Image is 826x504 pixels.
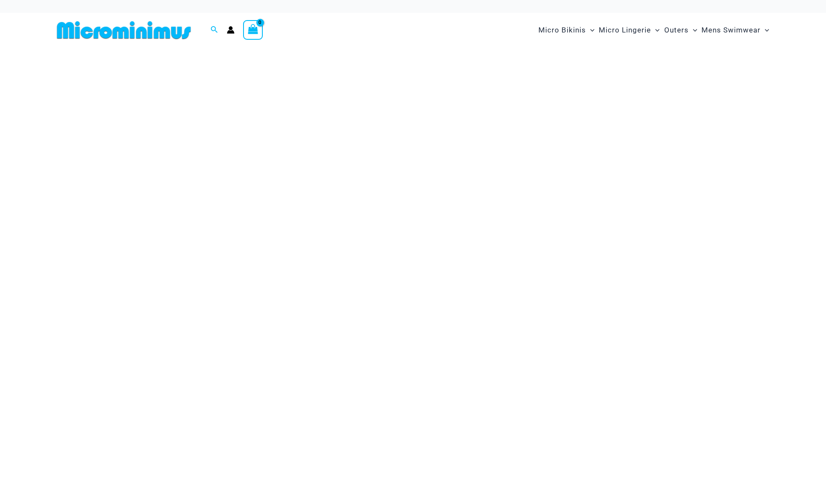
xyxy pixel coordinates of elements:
[664,19,689,41] span: Outers
[597,17,662,43] a: Micro LingerieMenu ToggleMenu Toggle
[651,19,660,41] span: Menu Toggle
[536,17,597,43] a: Micro BikinisMenu ToggleMenu Toggle
[211,25,218,35] a: Search icon link
[662,17,699,43] a: OutersMenu ToggleMenu Toggle
[535,16,773,44] nav: Site Navigation
[586,19,594,41] span: Menu Toggle
[761,19,769,41] span: Menu Toggle
[227,26,235,34] a: Account icon link
[599,19,651,41] span: Micro Lingerie
[243,20,263,40] a: View Shopping Cart, empty
[699,17,771,43] a: Mens SwimwearMenu ToggleMenu Toggle
[689,19,697,41] span: Menu Toggle
[538,19,586,41] span: Micro Bikinis
[701,19,761,41] span: Mens Swimwear
[53,21,194,40] img: MM SHOP LOGO FLAT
